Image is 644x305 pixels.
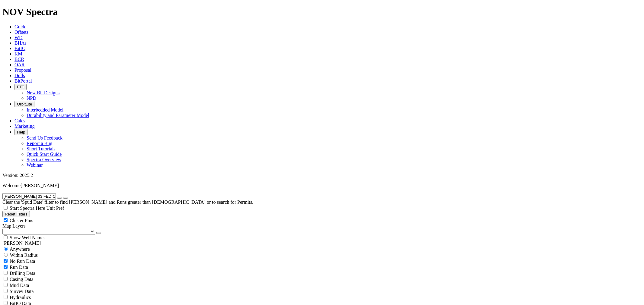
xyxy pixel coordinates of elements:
[14,62,25,67] a: OAR
[21,183,59,188] span: [PERSON_NAME]
[17,102,32,106] span: OrbitLite
[2,173,642,178] div: Version: 2025.2
[27,157,61,162] a: Spectra Overview
[10,277,34,282] span: Casing Data
[14,78,32,83] a: BitPortal
[27,146,56,151] a: Short Tutorials
[10,206,45,211] span: Start Spectra Here
[2,6,642,17] h1: NOV Spectra
[2,200,253,205] span: Clear the 'Spud Date' filter to find [PERSON_NAME] and Runs greater than [DEMOGRAPHIC_DATA] or to...
[14,40,27,46] a: BHAs
[10,295,31,300] span: Hydraulics
[2,211,30,217] button: Reset Filters
[27,135,62,140] a: Send Us Feedback
[2,294,642,300] filter-controls-checkbox: Hydraulics Analysis
[27,141,52,146] a: Report a Bug
[46,206,64,211] span: Unit Pref
[10,283,29,288] span: Mud Data
[27,113,89,118] a: Durability and Parameter Model
[17,85,24,89] span: FTT
[17,130,25,134] span: Help
[10,247,30,252] span: Anywhere
[14,68,31,73] a: Proposal
[10,235,45,240] span: Show Well Names
[27,152,62,157] a: Quick Start Guide
[14,129,27,135] button: Help
[14,73,25,78] a: Dulls
[2,193,56,200] input: Search
[2,183,642,188] p: Welcome
[14,124,35,129] a: Marketing
[10,265,28,270] span: Run Data
[27,107,63,112] a: Interbedded Model
[14,35,23,40] a: WD
[14,30,28,35] a: Offsets
[27,90,59,95] a: New Bit Designs
[14,101,34,107] button: OrbitLite
[10,253,38,258] span: Within Radius
[2,241,642,246] div: [PERSON_NAME]
[14,118,25,123] a: Calcs
[10,271,35,276] span: Drilling Data
[14,51,22,56] a: KM
[10,259,35,264] span: No Run Data
[10,218,33,223] span: Cluster Pins
[27,96,36,101] a: NPD
[14,46,25,51] a: BitIQ
[14,84,27,90] button: FTT
[14,24,26,29] a: Guide
[10,289,34,294] span: Survey Data
[4,206,8,210] input: Start Spectra Here
[14,57,24,62] a: BCR
[27,162,43,168] a: Webinar
[2,223,26,228] span: Map Layers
